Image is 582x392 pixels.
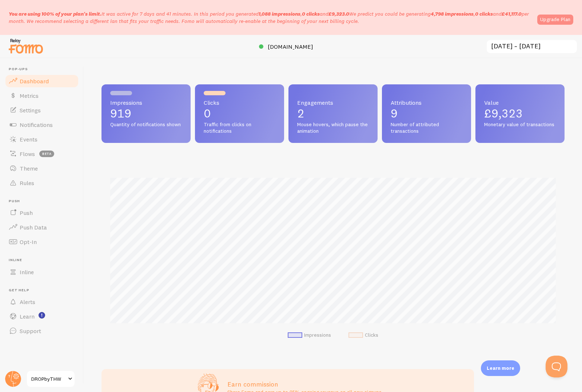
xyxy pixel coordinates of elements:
iframe: Help Scout Beacon - Open [546,356,567,377]
a: Learn [4,309,79,324]
span: Impressions [110,100,182,105]
span: Quantity of notifications shown [110,121,182,128]
b: 4,798 impressions [431,11,474,17]
a: DROPbyTHW [26,370,75,388]
a: Settings [4,103,79,117]
a: Rules [4,176,79,190]
li: Clicks [348,332,378,339]
span: Pop-ups [9,67,79,72]
li: Impressions [288,332,331,339]
span: Learn [20,313,35,320]
span: Rules [20,179,34,187]
p: 0 [204,108,275,119]
span: Get Help [9,288,79,293]
span: Push Data [20,224,47,231]
span: £9,323 [484,106,523,120]
span: Clicks [204,100,275,105]
a: Opt-In [4,235,79,249]
a: Events [4,132,79,147]
span: DROPbyTHW [31,375,66,383]
span: Flows [20,150,35,157]
a: Push Data [4,220,79,235]
span: Push [9,199,79,204]
p: 919 [110,108,182,119]
span: Settings [20,107,41,114]
span: Notifications [20,121,53,128]
span: , and [259,11,349,17]
span: Inline [20,268,34,276]
span: Metrics [20,92,39,99]
span: Traffic from clicks on notifications [204,121,275,134]
a: Push [4,205,79,220]
a: Alerts [4,295,79,309]
span: Theme [20,165,38,172]
span: Mouse hovers, which pause the animation [297,121,369,134]
span: Alerts [20,298,35,305]
span: Push [20,209,33,216]
p: 2 [297,108,369,119]
span: , and [431,11,522,17]
span: Events [20,136,37,143]
b: £9,323.0 [328,11,349,17]
div: Learn more [481,360,520,376]
p: Learn more [487,365,514,372]
b: 0 clicks [302,11,320,17]
p: It was active for 7 days and 41 minutes. In this period you generated We predict you could be gen... [9,10,533,25]
span: Inline [9,258,79,263]
a: Theme [4,161,79,176]
svg: <p>Watch New Feature Tutorials!</p> [39,312,45,319]
span: You are using 100% of your plan's limit. [9,11,101,17]
span: Attributions [391,100,462,105]
a: Inline [4,265,79,279]
span: beta [39,151,54,157]
span: Number of attributed transactions [391,121,462,134]
span: Engagements [297,100,369,105]
span: Support [20,327,41,335]
b: £41,117.0 [502,11,522,17]
a: Notifications [4,117,79,132]
span: Monetary value of transactions [484,121,556,128]
h3: Earn commission [227,380,382,388]
a: Upgrade Plan [537,15,573,25]
a: Metrics [4,88,79,103]
span: Value [484,100,556,105]
a: Support [4,324,79,338]
span: Dashboard [20,77,49,85]
b: 1,088 impressions [259,11,300,17]
a: Dashboard [4,74,79,88]
span: Opt-In [20,238,37,245]
p: 9 [391,108,462,119]
img: fomo-relay-logo-orange.svg [8,37,44,55]
a: Flows beta [4,147,79,161]
b: 0 clicks [475,11,493,17]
